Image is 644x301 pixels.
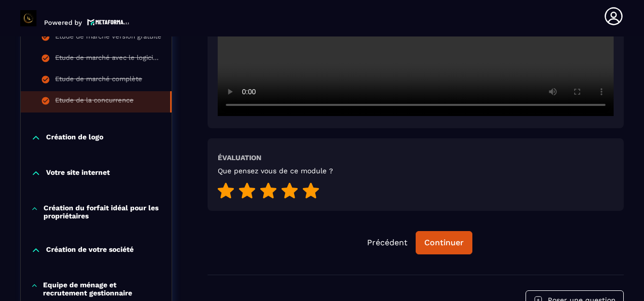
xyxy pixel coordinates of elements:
[46,245,134,255] p: Création de votre société
[87,18,130,26] img: logo
[424,238,464,248] div: Continuer
[44,19,82,26] p: Powered by
[416,231,472,254] button: Continuer
[20,10,36,26] img: logo-branding
[218,167,333,175] h5: Que pensez vous de ce module ?
[55,54,162,65] div: Etude de marché avec le logiciel Airdna version payante
[359,232,416,254] button: Précédent
[218,154,261,162] h6: Évaluation
[46,168,110,178] p: Votre site internet
[55,96,134,107] div: Etude de la concurrence
[55,75,142,86] div: Etude de marché complète
[46,133,103,143] p: Création de logo
[44,204,162,220] p: Création du forfait idéal pour les propriétaires
[43,281,162,297] p: Equipe de ménage et recrutement gestionnaire
[55,32,162,44] div: Etude de marché version gratuite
